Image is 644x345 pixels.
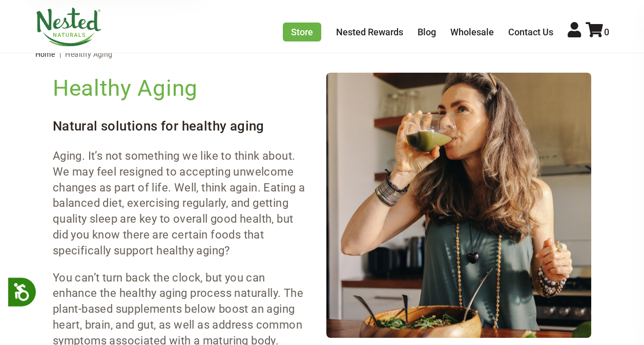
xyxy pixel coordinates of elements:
[418,27,436,37] a: Blog
[326,73,592,338] img: Collections-Healthy-Aging_1100x.jpg
[53,117,310,135] h3: Natural solutions for healthy aging
[450,27,494,37] a: Wholesale
[283,23,321,41] a: Store
[57,50,64,58] span: |
[604,27,609,37] span: 0
[53,148,310,259] p: Aging. It’s not something we like to think about. We may feel resigned to accepting unwelcome cha...
[508,27,553,37] a: Contact Us
[35,8,102,47] img: Nested Naturals
[35,44,609,64] nav: breadcrumbs
[53,73,310,103] h2: Healthy Aging
[35,50,55,58] a: Home
[586,27,609,37] a: 0
[65,50,112,58] span: Healthy Aging
[336,27,403,37] a: Nested Rewards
